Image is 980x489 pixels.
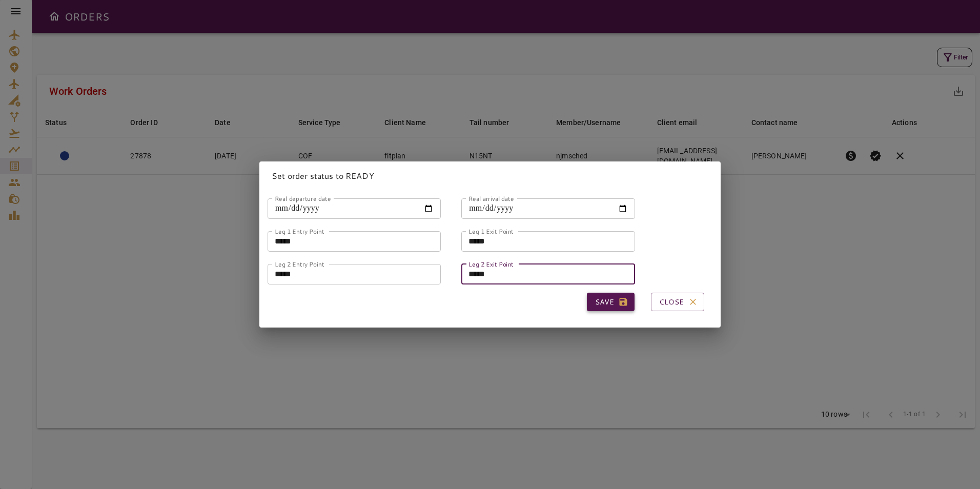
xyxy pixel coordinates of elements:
label: Real arrival date [468,194,514,202]
label: Leg 1 Exit Point [468,227,514,235]
label: Leg 1 Entry Point [275,227,324,235]
label: Leg 2 Entry Point [275,259,324,268]
p: Set order status to READY [272,170,708,182]
button: Close [651,293,704,312]
label: Real departure date [275,194,331,202]
label: Leg 2 Exit Point [468,259,514,268]
button: Save [587,293,635,312]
